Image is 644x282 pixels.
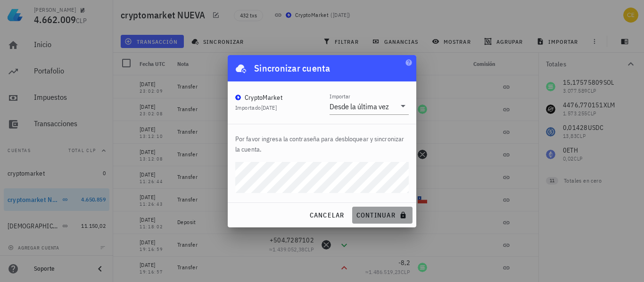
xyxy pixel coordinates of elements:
[352,207,413,224] button: continuar
[330,93,350,100] label: Importar
[305,207,348,224] button: cancelar
[254,61,330,76] div: Sincronizar cuenta
[245,93,282,102] div: CryptoMarket
[330,98,409,114] div: ImportarDesde la última vez
[261,104,277,111] span: [DATE]
[235,134,409,154] p: Por favor ingresa la contraseña para desbloquear y sincronizar la cuenta.
[356,211,409,219] span: continuar
[330,102,389,111] div: Desde la última vez
[235,104,277,111] span: Importado
[309,211,344,219] span: cancelar
[235,95,241,100] img: CryptoMKT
